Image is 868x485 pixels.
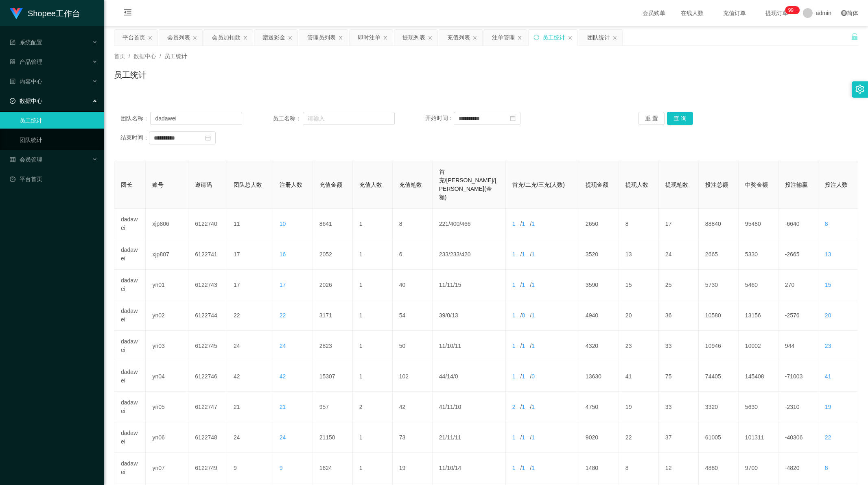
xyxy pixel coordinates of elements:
[353,422,393,453] td: 1
[10,171,98,187] a: 图标: dashboard平台首页
[188,331,227,361] td: 6122745
[522,373,525,380] span: 1
[506,361,579,392] td: / /
[120,114,150,123] span: 团队名称：
[447,282,453,288] span: 11
[778,453,818,483] td: -4820
[303,112,395,125] input: 请输入
[288,35,293,40] i: 图标: close
[619,209,659,239] td: 8
[10,156,42,163] span: 会员管理
[579,392,619,422] td: 4750
[659,422,699,453] td: 37
[146,209,188,239] td: xjp806
[579,331,619,361] td: 4320
[114,453,146,483] td: dadawei
[745,181,768,188] span: 中奖金额
[439,282,446,288] span: 11
[568,35,573,40] i: 图标: close
[262,30,285,45] div: 赠送彩金
[164,53,187,59] span: 员工统计
[699,300,739,331] td: 10580
[619,270,659,300] td: 15
[227,270,273,300] td: 17
[506,270,579,300] td: / /
[638,112,665,125] button: 重 置
[699,361,739,392] td: 74405
[160,53,161,59] span: /
[393,270,433,300] td: 40
[447,312,450,319] span: 0
[841,10,847,16] i: 图标: global
[778,239,818,270] td: -2665
[10,10,80,16] a: Shopee工作台
[393,422,433,453] td: 73
[739,331,778,361] td: 10002
[227,331,273,361] td: 24
[146,453,188,483] td: yn07
[512,373,516,380] span: 1
[205,135,211,141] i: 图标: calendar
[699,270,739,300] td: 5730
[619,453,659,483] td: 8
[273,114,302,123] span: 员工名称：
[506,422,579,453] td: / /
[313,300,353,331] td: 3171
[393,453,433,483] td: 19
[393,331,433,361] td: 50
[280,181,302,188] span: 注册人数
[148,35,153,40] i: 图标: close
[825,465,828,471] span: 8
[227,209,273,239] td: 11
[619,239,659,270] td: 13
[146,331,188,361] td: yn03
[313,422,353,453] td: 21150
[699,331,739,361] td: 10946
[433,392,506,422] td: / /
[778,331,818,361] td: 944
[667,112,693,125] button: 查 询
[439,343,446,349] span: 11
[506,209,579,239] td: / /
[579,270,619,300] td: 3590
[280,312,286,319] span: 22
[227,453,273,483] td: 9
[699,239,739,270] td: 2665
[353,239,393,270] td: 1
[439,221,448,227] span: 221
[313,392,353,422] td: 957
[10,39,42,46] span: 系统配置
[402,30,425,45] div: 提现列表
[785,181,808,188] span: 投注输赢
[455,343,461,349] span: 11
[699,392,739,422] td: 3320
[825,312,831,319] span: 20
[450,251,459,258] span: 233
[531,312,535,319] span: 1
[433,361,506,392] td: / /
[280,343,286,349] span: 24
[512,181,565,188] span: 首充/二充/三充(人数)
[612,35,617,40] i: 图标: close
[855,85,864,94] i: 图标: setting
[114,422,146,453] td: dadawei
[778,300,818,331] td: -2576
[825,221,828,227] span: 8
[579,422,619,453] td: 9020
[114,0,142,26] i: 图标: menu-fold
[619,300,659,331] td: 20
[450,221,459,227] span: 400
[433,270,506,300] td: / /
[114,209,146,239] td: dadawei
[192,35,197,40] i: 图标: close
[778,361,818,392] td: -71003
[739,453,778,483] td: 9700
[739,239,778,270] td: 5330
[542,30,565,45] div: 员工统计
[522,312,525,319] span: 0
[313,270,353,300] td: 2026
[619,392,659,422] td: 19
[825,434,831,441] span: 22
[10,8,23,20] img: logo.9652507e.png
[531,404,535,410] span: 1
